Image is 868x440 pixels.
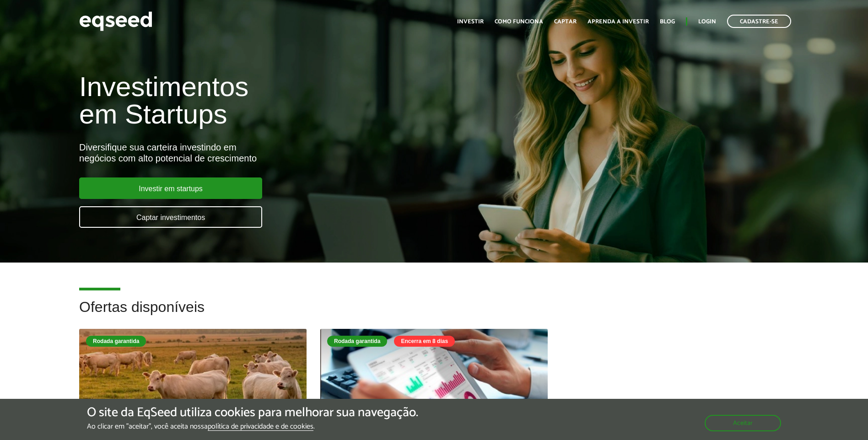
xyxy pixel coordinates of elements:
[79,142,500,164] div: Diversifique sua carteira investindo em negócios com alto potencial de crescimento
[79,206,262,228] a: Captar investimentos
[79,299,789,329] h2: Ofertas disponíveis
[79,73,500,128] h1: Investimentos em Startups
[208,423,313,431] a: política de privacidade e de cookies
[660,19,675,25] a: Blog
[495,19,543,25] a: Como funciona
[79,177,262,199] a: Investir em startups
[327,336,387,347] div: Rodada garantida
[86,336,146,347] div: Rodada garantida
[79,9,152,33] img: EqSeed
[588,19,649,25] a: Aprenda a investir
[705,415,781,431] button: Aceitar
[87,422,418,431] p: Ao clicar em "aceitar", você aceita nossa .
[394,336,455,347] div: Encerra em 8 dias
[698,19,716,25] a: Login
[727,15,791,28] a: Cadastre-se
[554,19,577,25] a: Captar
[457,19,484,25] a: Investir
[87,406,418,420] h5: O site da EqSeed utiliza cookies para melhorar sua navegação.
